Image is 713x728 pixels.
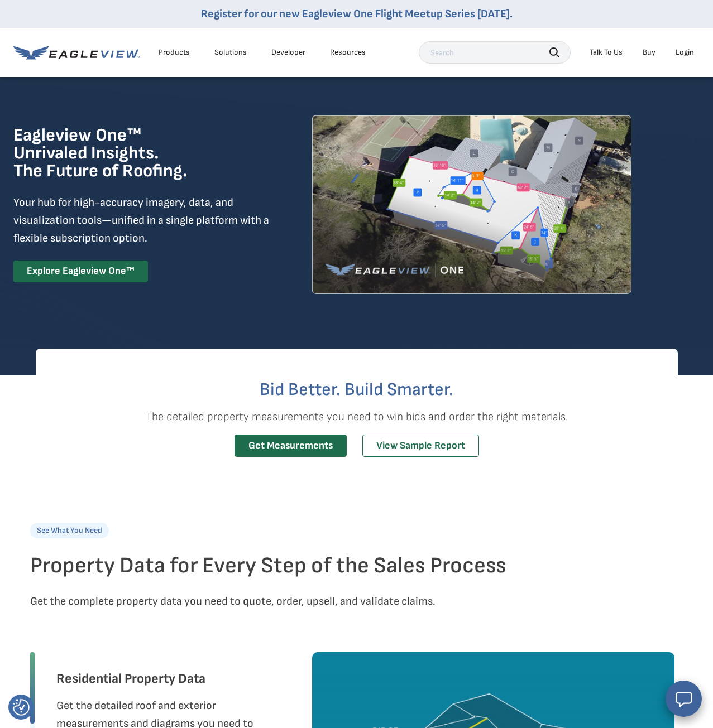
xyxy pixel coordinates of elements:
h1: Eagleview One™ Unrivaled Insights. The Future of Roofing. [13,127,244,180]
a: Buy [643,47,655,57]
h2: Bid Better. Build Smarter. [36,381,678,399]
button: Consent Preferences [13,699,30,716]
h2: Property Data for Every Step of the Sales Process [30,552,683,579]
a: Explore Eagleview One™ [13,261,148,282]
button: Open chat window [666,681,702,717]
a: Get Measurements [235,435,347,457]
p: See What You Need [30,523,109,538]
input: Search [419,41,571,64]
a: Register for our new Eagleview One Flight Meetup Series [DATE]. [201,7,513,21]
p: Get the complete property data you need to quote, order, upsell, and validate claims. [30,592,683,610]
div: Talk To Us [590,47,623,57]
a: Developer [271,47,305,57]
h3: Residential Property Data [56,670,205,688]
p: Your hub for high-accuracy imagery, data, and visualization tools—unified in a single platform wi... [13,194,271,247]
img: Revisit consent button [13,699,30,716]
div: Solutions [214,47,247,57]
div: Resources [330,47,366,57]
div: Login [676,47,694,57]
a: View Sample Report [362,435,479,457]
div: Products [159,47,190,57]
p: The detailed property measurements you need to win bids and order the right materials. [36,408,678,426]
